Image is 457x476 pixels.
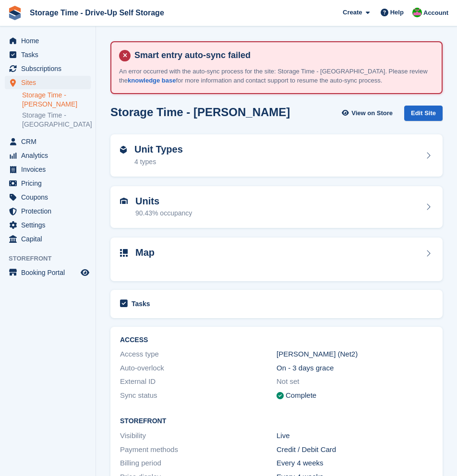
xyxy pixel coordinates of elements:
img: stora-icon-8386f47178a22dfd0bd8f6a31ec36ba5ce8667c1dd55bd0f319d3a0aa187defe.svg [8,6,22,20]
div: Access type [120,349,277,360]
span: Account [423,8,448,18]
span: Protection [21,204,79,218]
div: Complete [286,390,316,401]
span: Help [390,8,404,17]
a: menu [5,76,91,89]
div: Not set [277,376,433,387]
span: Subscriptions [21,62,79,75]
span: CRM [21,135,79,148]
img: unit-icn-7be61d7bf1b0ce9d3e12c5938cc71ed9869f7b940bace4675aadf7bd6d80202e.svg [120,198,128,204]
h2: Unit Types [134,144,183,155]
div: Payment methods [120,444,277,455]
img: map-icn-33ee37083ee616e46c38cad1a60f524a97daa1e2b2c8c0bc3eb3415660979fc1.svg [120,249,128,257]
span: View on Store [351,108,393,118]
span: Create [343,8,362,17]
a: menu [5,48,91,61]
div: Live [277,430,433,441]
div: 90.43% occupancy [135,208,192,218]
div: [PERSON_NAME] (Net2) [277,349,433,360]
a: Edit Site [404,106,443,125]
a: menu [5,266,91,279]
span: Capital [21,232,79,246]
a: menu [5,62,91,75]
span: Settings [21,218,79,232]
a: menu [5,232,91,246]
p: An error occurred with the auto-sync process for the site: Storage Time - [GEOGRAPHIC_DATA]. Plea... [119,67,434,85]
a: Storage Time - Drive-Up Self Storage [26,5,168,21]
a: menu [5,204,91,218]
a: menu [5,177,91,190]
div: Credit / Debit Card [277,444,433,455]
div: 4 types [134,157,183,167]
div: Billing period [120,458,277,469]
a: Storage Time - [GEOGRAPHIC_DATA] [22,111,91,129]
h2: Map [135,247,155,258]
img: Saeed [412,8,422,17]
a: View on Store [340,106,397,121]
a: Storage Time - [PERSON_NAME] [22,91,91,109]
a: Unit Types 4 types [110,134,443,177]
a: menu [5,190,91,204]
span: Analytics [21,149,79,162]
div: On - 3 days grace [277,363,433,374]
div: Every 4 weeks [277,458,433,469]
div: External ID [120,376,277,387]
span: Coupons [21,190,79,204]
h2: Storefront [120,417,433,425]
h4: Smart entry auto-sync failed [131,50,434,61]
h2: Units [135,196,192,207]
span: Invoices [21,163,79,176]
span: Pricing [21,177,79,190]
a: menu [5,218,91,232]
a: menu [5,34,91,48]
img: unit-type-icn-2b2737a686de81e16bb02015468b77c625bbabd49415b5ef34ead5e3b44a266d.svg [120,146,127,154]
a: knowledge base [128,77,176,84]
span: Tasks [21,48,79,61]
a: menu [5,149,91,162]
a: Map [110,238,443,281]
div: Visibility [120,430,277,441]
h2: ACCESS [120,336,433,344]
h2: Tasks [132,299,150,308]
a: menu [5,163,91,176]
span: Storefront [9,254,96,263]
div: Sync status [120,390,277,401]
a: menu [5,135,91,148]
a: Preview store [79,267,91,278]
a: Units 90.43% occupancy [110,186,443,228]
div: Auto-overlock [120,363,277,374]
span: Booking Portal [21,266,79,279]
span: Sites [21,76,79,89]
div: Edit Site [404,106,443,121]
span: Home [21,34,79,48]
h2: Storage Time - [PERSON_NAME] [110,106,290,119]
